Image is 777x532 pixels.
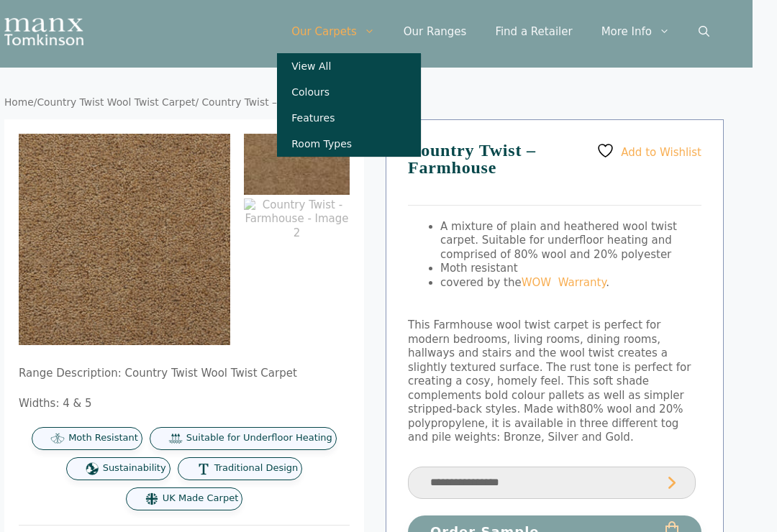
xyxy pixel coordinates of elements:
a: Features [277,105,421,131]
img: Country Twist - Farmhouse [244,134,350,195]
nav: Breadcrumb [4,96,724,109]
a: View All [277,53,421,79]
span: Sustainability [103,462,166,474]
a: Country Twist Wool Twist Carpet [37,96,195,108]
a: Home [4,96,34,108]
a: Our Carpets [277,10,389,53]
span: This Farmhouse wool twist carpet is perfect for modern bedrooms, living rooms, dining rooms, hall... [408,318,691,416]
span: Traditional Design [214,462,299,474]
a: Open Search Bar [684,10,724,53]
img: Manx Tomkinson [4,18,83,45]
a: More Info [587,10,684,53]
img: Country Twist - Farmhouse - Image 2 [244,198,350,260]
a: Add to Wishlist [596,142,701,160]
a: WOW Warranty [522,276,606,289]
a: Our Ranges [389,10,481,53]
a: Room Types [277,131,421,157]
h1: Country Twist – Farmhouse [408,142,701,206]
p: Range Description: Country Twist Wool Twist Carpet [19,367,350,381]
a: Find a Retailer [481,10,586,53]
span: Add to Wishlist [621,145,701,158]
span: A mixture of plain and heathered wool twist carpet. Suitable for underfloor heating and comprised... [440,220,677,261]
a: Colours [277,79,421,105]
p: Widths: 4 & 5 [19,397,350,411]
span: Moth resistant [440,262,518,275]
li: covered by the . [440,276,701,290]
span: Suitable for Underfloor Heating [186,432,332,444]
nav: Primary [277,10,724,53]
span: Moth Resistant [68,432,138,444]
span: 80% wool and 20% polypropylene, it is available in three different tog and pile weights: Bronze, ... [408,403,683,444]
span: UK Made Carpet [163,492,238,505]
